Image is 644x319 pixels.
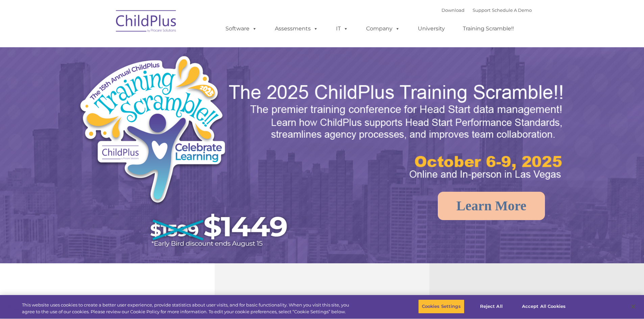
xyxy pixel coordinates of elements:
[626,299,641,314] button: Close
[219,22,264,35] a: Software
[442,7,532,13] font: |
[492,7,532,13] a: Schedule A Demo
[22,302,354,315] div: This website uses cookies to create a better user experience, provide statistics about user visit...
[456,22,521,35] a: Training Scramble!!
[94,45,115,50] span: Last name
[268,22,325,35] a: Assessments
[94,72,123,77] span: Phone number
[518,299,569,314] button: Accept All Cookies
[329,22,355,35] a: IT
[418,299,464,314] button: Cookies Settings
[473,7,491,13] a: Support
[359,22,407,35] a: Company
[113,5,180,39] img: ChildPlus by Procare Solutions
[442,7,464,13] a: Download
[470,299,512,314] button: Reject All
[438,192,545,220] a: Learn More
[411,22,452,35] a: University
